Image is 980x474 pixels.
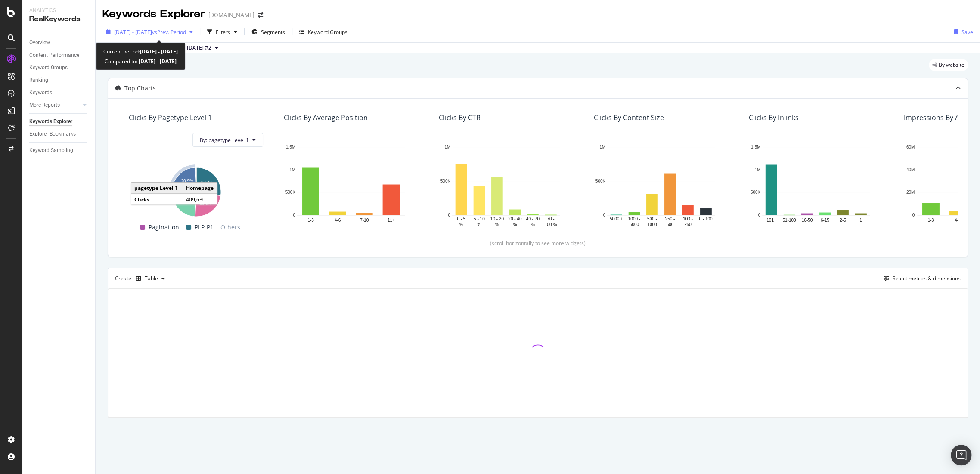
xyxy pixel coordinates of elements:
text: 5000 + [610,217,623,221]
div: Overview [29,38,50,47]
text: % [495,222,499,227]
text: 20 - 40 [508,217,522,221]
text: 500 [666,222,673,227]
div: Keyword Groups [29,63,68,72]
text: 1 [859,218,862,223]
text: 0 - 100 [699,217,713,221]
span: PLP-P1 [195,222,214,232]
div: Select metrics & dimensions [893,275,961,282]
div: Open Intercom Messenger [951,445,971,465]
text: 5000 [630,222,639,227]
div: Create [115,272,168,285]
span: vs Prev. Period [152,28,186,36]
a: Keywords [29,88,89,97]
text: 60M [906,145,915,149]
text: 1000 - [628,217,640,221]
a: Keyword Sampling [29,146,89,155]
div: Content Performance [29,51,79,60]
text: 11+ [388,218,395,223]
div: Clicks By Average Position [284,113,368,122]
div: arrow-right-arrow-left [258,12,263,18]
text: 10 - 20 [490,217,504,221]
span: 2025 Jan. 17th #2 [187,44,211,52]
div: Keywords [29,88,52,97]
text: 16-50 [801,218,813,223]
svg: A chart. [439,143,573,228]
text: 250 - [665,217,675,221]
b: [DATE] - [DATE] [140,48,178,55]
svg: A chart. [749,143,883,228]
div: Clicks By Content Size [594,113,664,122]
a: Keyword Groups [29,63,89,72]
b: [DATE] - [DATE] [137,58,177,65]
a: Keywords Explorer [29,117,89,126]
text: 1.5M [751,145,760,149]
button: [DATE] #2 [183,43,222,53]
div: Ranking [29,76,48,85]
div: Clicks By CTR [439,113,481,122]
text: 1M [289,167,295,172]
a: More Reports [29,101,81,110]
div: Keywords Explorer [29,117,72,126]
button: Segments [248,25,288,39]
button: [DATE] - [DATE]vsPrev. Period [102,25,196,39]
text: 51-100 [782,218,796,223]
text: 500K [751,190,761,195]
div: (scroll horizontally to see more widgets) [118,239,957,247]
text: 5 - 10 [474,217,485,221]
text: 27.4% [201,181,213,186]
span: Segments [261,28,285,36]
div: legacy label [929,59,968,71]
div: Clicks By pagetype Level 1 [129,113,212,122]
text: 500 - [647,217,657,221]
div: Keywords Explorer [102,7,205,22]
text: 100 - [683,217,693,221]
text: 0 [758,213,760,217]
div: Table [145,276,158,281]
text: 1M [444,145,450,149]
text: 20M [906,190,915,195]
div: More Reports [29,101,60,110]
div: Save [961,28,973,36]
text: % [513,222,517,227]
text: 1M [754,167,760,172]
text: 40M [906,167,915,172]
div: Analytics [29,7,88,14]
button: Filters [204,25,241,39]
span: By: pagetype Level 1 [200,136,249,144]
text: 1.5M [286,145,295,149]
svg: A chart. [284,143,418,228]
text: 20.9% [181,179,193,183]
div: [DOMAIN_NAME] [208,11,254,19]
a: Ranking [29,76,89,85]
text: 1M [599,145,605,149]
svg: A chart. [594,143,728,228]
div: Keyword Groups [308,28,347,36]
button: Keyword Groups [296,25,351,39]
text: 0 [912,213,915,217]
div: RealKeywords [29,14,88,24]
text: 0 - 5 [457,217,465,221]
text: 100 % [545,222,557,227]
text: 500K [595,179,606,183]
button: By: pagetype Level 1 [192,133,263,147]
a: Content Performance [29,51,89,60]
span: Pagination [149,222,179,232]
text: 7-10 [360,218,369,223]
text: 4-6 [335,218,341,223]
text: 1000 [647,222,657,227]
button: Select metrics & dimensions [881,273,961,284]
text: 23.3% [199,201,211,206]
div: Current period: [103,46,178,56]
span: Others... [217,222,249,232]
svg: A chart. [129,163,263,218]
text: 1-3 [307,218,314,223]
text: 70 - [547,217,554,221]
text: 2-5 [840,218,846,223]
text: % [459,222,463,227]
text: % [477,222,481,227]
text: 1-3 [927,218,934,223]
div: Clicks By Inlinks [749,113,799,122]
